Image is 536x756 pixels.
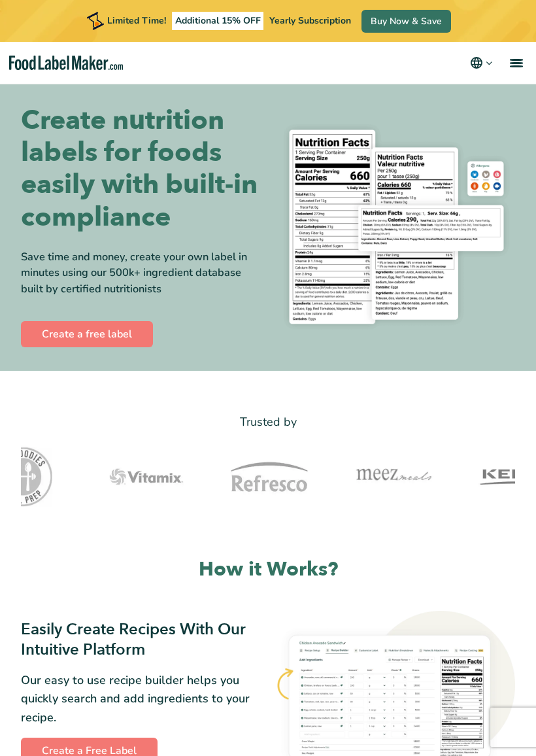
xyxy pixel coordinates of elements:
[21,105,258,233] h1: Create nutrition labels for foods easily with built-in compliance
[21,413,515,432] p: Trusted by
[21,671,260,727] p: Our easy to use recipe builder helps you quickly search and add ingredients to your recipe.
[21,619,260,660] h3: Easily Create Recipes With Our Intuitive Platform
[494,42,536,84] a: menu
[21,321,153,347] a: Create a free label
[21,249,258,298] div: Save time and money, create your own label in minutes using our 500k+ ingredient database built b...
[172,12,264,30] span: Additional 15% OFF
[361,10,451,33] a: Buy Now & Save
[21,557,515,582] h2: How it Works?
[107,14,166,27] span: Limited Time!
[269,14,351,27] span: Yearly Subscription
